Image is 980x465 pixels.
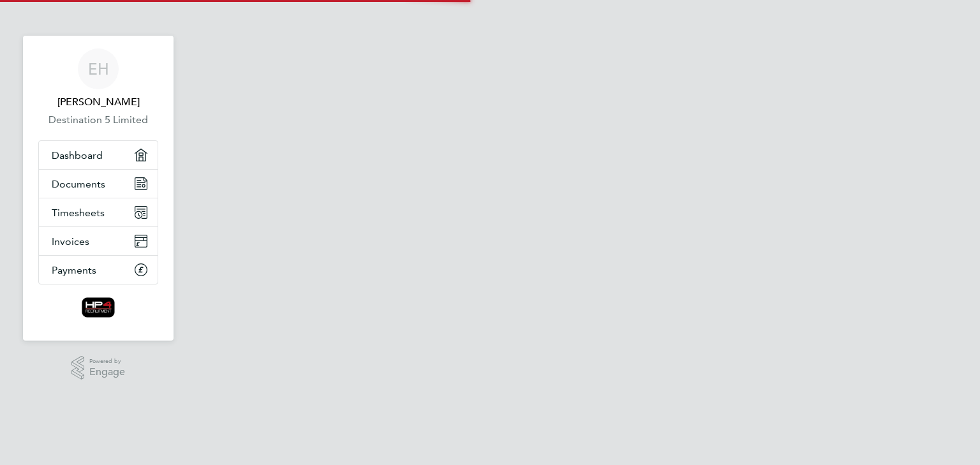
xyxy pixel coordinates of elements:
span: Engage [89,367,125,378]
a: Invoices [39,227,158,255]
span: Timesheets [52,207,105,219]
span: EH [88,61,109,77]
a: Destination 5 Limited [38,112,158,128]
a: Dashboard [39,141,158,169]
a: Powered byEngage [71,356,126,380]
span: Documents [52,178,105,190]
span: Powered by [89,356,125,367]
a: Payments [39,256,158,284]
span: Payments [52,264,96,276]
span: Dashboard [52,149,103,161]
img: hp4recruitment-logo-retina.png [82,297,115,318]
a: EH[PERSON_NAME] [38,48,158,110]
a: Go to home page [38,297,158,318]
span: Edward Hayden [38,94,158,110]
a: Documents [39,170,158,198]
nav: Main navigation [23,36,174,341]
span: Invoices [52,235,89,247]
a: Timesheets [39,198,158,226]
